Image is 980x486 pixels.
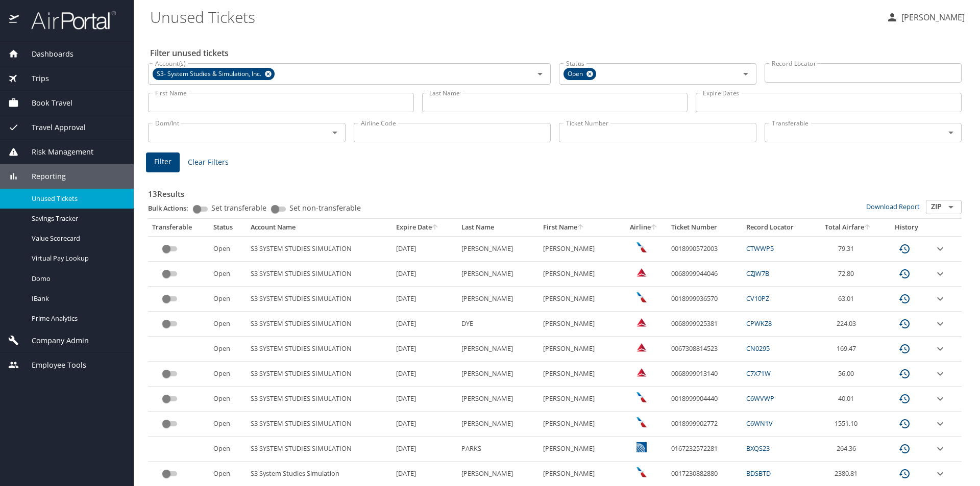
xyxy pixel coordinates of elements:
[813,262,883,287] td: 72.80
[457,337,539,362] td: [PERSON_NAME]
[636,317,647,327] img: Delta Airlines
[746,294,769,303] a: CV10PZ
[934,268,946,280] button: expand row
[813,387,883,412] td: 40.01
[636,467,647,477] img: American Airlines
[247,337,391,362] td: S3 SYSTEM STUDIES SIMULATION
[247,437,391,462] td: S3 SYSTEM STUDIES SIMULATION
[866,202,920,211] a: Download Report
[247,362,391,387] td: S3 SYSTEM STUDIES SIMULATION
[746,244,774,253] a: CTWWP5
[392,262,457,287] td: [DATE]
[636,392,647,402] img: American Airlines
[813,219,883,236] th: Total Airfare
[289,204,361,212] span: Set non-transferable
[19,73,49,84] span: Trips
[20,10,116,30] img: airportal-logo.png
[742,219,814,236] th: Record Locator
[150,45,964,61] h2: Filter unused tickets
[813,337,883,362] td: 169.47
[813,437,883,462] td: 264.36
[539,362,621,387] td: [PERSON_NAME]
[746,369,771,378] a: C7X71W
[577,224,584,231] button: sort
[457,362,539,387] td: [PERSON_NAME]
[247,236,391,261] td: S3 SYSTEM STUDIES SIMULATION
[148,182,962,200] h3: 13 Results
[32,253,121,263] span: Virtual Pay Lookup
[209,437,247,462] td: Open
[209,219,247,236] th: Status
[667,287,742,312] td: 0018999936570
[944,200,958,214] button: Open
[539,236,621,261] td: [PERSON_NAME]
[667,312,742,337] td: 0068999925381
[328,125,342,140] button: Open
[636,242,647,252] img: American Airlines
[667,362,742,387] td: 0068999913140
[19,360,86,371] span: Employee Tools
[746,394,774,403] a: C6WVWP
[746,344,770,353] a: CN0295
[636,442,647,452] img: United Airlines
[746,319,772,328] a: CPWKZ8
[539,219,621,236] th: First Name
[392,287,457,312] td: [DATE]
[934,468,946,480] button: expand row
[392,219,457,236] th: Expire Date
[667,236,742,261] td: 0018990572003
[32,194,121,203] span: Unused Tickets
[636,342,647,352] img: Delta Airlines
[813,412,883,437] td: 1551.10
[211,204,266,212] span: Set transferable
[539,287,621,312] td: [PERSON_NAME]
[539,437,621,462] td: [PERSON_NAME]
[934,368,946,380] button: expand row
[247,262,391,287] td: S3 SYSTEM STUDIES SIMULATION
[746,469,771,478] a: BDSBTD
[621,219,667,236] th: Airline
[153,69,267,80] span: S3- System Studies & Simulation, Inc.
[188,156,229,169] span: Clear Filters
[209,412,247,437] td: Open
[19,48,73,60] span: Dashboards
[944,125,958,140] button: Open
[882,8,969,27] button: [PERSON_NAME]
[32,314,121,323] span: Prime Analytics
[539,337,621,362] td: [PERSON_NAME]
[539,387,621,412] td: [PERSON_NAME]
[563,68,596,80] div: Open
[247,312,391,337] td: S3 SYSTEM STUDIES SIMULATION
[667,387,742,412] td: 0018999904440
[392,387,457,412] td: [DATE]
[813,236,883,261] td: 79.31
[19,171,66,182] span: Reporting
[457,262,539,287] td: [PERSON_NAME]
[651,224,658,231] button: sort
[146,152,180,172] button: Filter
[32,214,121,223] span: Savings Tracker
[19,335,89,346] span: Company Admin
[667,219,742,236] th: Ticket Number
[813,312,883,337] td: 224.03
[563,69,589,80] span: Open
[247,219,391,236] th: Account Name
[934,343,946,355] button: expand row
[636,417,647,427] img: American Airlines
[392,312,457,337] td: [DATE]
[392,236,457,261] td: [DATE]
[898,11,965,23] p: [PERSON_NAME]
[667,412,742,437] td: 0018999902772
[209,262,247,287] td: Open
[746,444,770,453] a: BXQS23
[392,412,457,437] td: [DATE]
[539,312,621,337] td: [PERSON_NAME]
[152,223,205,232] div: Transferable
[209,287,247,312] td: Open
[32,274,121,284] span: Domo
[247,387,391,412] td: S3 SYSTEM STUDIES SIMULATION
[636,367,647,377] img: Delta Airlines
[457,287,539,312] td: [PERSON_NAME]
[457,387,539,412] td: [PERSON_NAME]
[457,236,539,261] td: [PERSON_NAME]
